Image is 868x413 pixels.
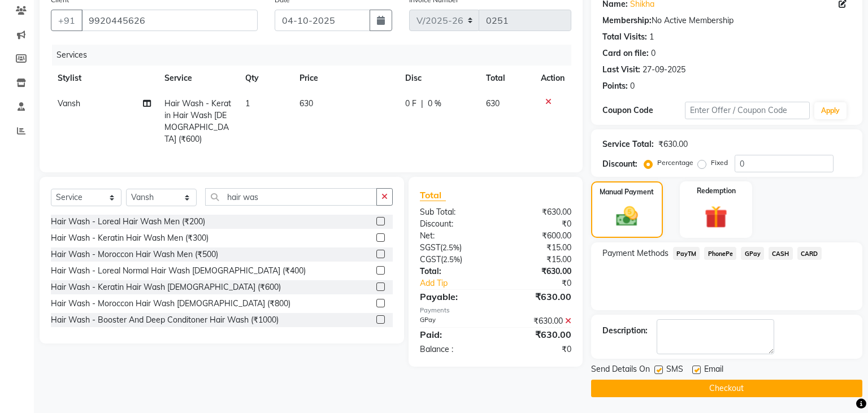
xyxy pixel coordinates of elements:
div: Services [52,45,580,66]
span: | [421,98,423,110]
span: 0 % [428,98,441,110]
span: Hair Wash - Keratin Hair Wash [DEMOGRAPHIC_DATA] (₹600) [164,98,231,144]
div: ₹0 [510,277,580,289]
div: ₹630.00 [496,266,580,277]
th: Price [293,66,399,91]
span: Total [420,189,446,201]
div: Paid: [411,328,496,341]
span: 0 F [405,98,416,110]
span: 2.5% [443,255,460,264]
span: 630 [300,98,313,108]
img: _gift.svg [697,203,735,231]
div: 1 [649,31,654,43]
th: Stylist [51,66,158,91]
button: +91 [51,10,83,31]
span: SMS [666,363,683,377]
div: Sub Total: [411,206,496,218]
div: Hair Wash - Keratin Hair Wash Men (₹300) [51,232,209,244]
div: ₹630.00 [496,206,580,218]
img: _cash.svg [609,204,645,229]
div: Discount: [602,158,637,170]
div: ₹630.00 [496,290,580,303]
span: 630 [486,98,500,108]
input: Search or Scan [205,188,377,206]
div: Service Total: [602,138,654,150]
th: Qty [238,66,293,91]
div: Hair Wash - Loreal Normal Hair Wash [DEMOGRAPHIC_DATA] (₹400) [51,265,306,277]
span: Email [704,363,723,377]
div: 0 [651,47,656,59]
span: CARD [797,247,822,260]
div: Discount: [411,218,496,230]
div: ( ) [411,254,496,266]
div: ₹630.00 [658,138,688,150]
div: 0 [630,80,635,92]
div: Net: [411,230,496,242]
span: Vansh [58,98,80,108]
div: Total: [411,266,496,277]
div: Payable: [411,290,496,303]
div: GPay [411,315,496,327]
input: Enter Offer / Coupon Code [685,102,809,119]
label: Redemption [697,186,736,196]
div: Card on file: [602,47,649,59]
th: Disc [398,66,479,91]
div: No Active Membership [602,15,851,27]
div: ₹630.00 [496,328,580,341]
div: Total Visits: [602,31,647,43]
span: Payment Methods [602,247,669,259]
th: Total [479,66,533,91]
label: Percentage [657,158,693,168]
span: CASH [769,247,793,260]
div: Membership: [602,15,652,27]
div: Payments [420,306,571,315]
span: SGST [420,242,440,253]
div: ₹0 [496,344,580,355]
div: Hair Wash - Loreal Hair Wash Men (₹200) [51,216,205,228]
div: Hair Wash - Moroccon Hair Wash [DEMOGRAPHIC_DATA] (₹800) [51,298,290,310]
div: Points: [602,80,628,92]
div: Hair Wash - Booster And Deep Conditoner Hair Wash (₹1000) [51,314,279,326]
div: ₹630.00 [496,315,580,327]
span: CGST [420,254,441,264]
button: Checkout [591,380,862,397]
div: Coupon Code [602,105,685,116]
div: ₹600.00 [496,230,580,242]
div: ( ) [411,242,496,254]
span: GPay [741,247,764,260]
div: ₹15.00 [496,242,580,254]
a: Add Tip [411,277,509,289]
th: Service [158,66,238,91]
span: Send Details On [591,363,650,377]
span: 1 [245,98,250,108]
div: 27-09-2025 [643,64,685,76]
span: PayTM [673,247,700,260]
span: PhonePe [704,247,736,260]
div: ₹0 [496,218,580,230]
div: Balance : [411,344,496,355]
th: Action [534,66,571,91]
input: Search by Name/Mobile/Email/Code [81,10,258,31]
div: Hair Wash - Keratin Hair Wash [DEMOGRAPHIC_DATA] (₹600) [51,281,281,293]
div: Last Visit: [602,64,640,76]
div: Description: [602,325,648,337]
label: Fixed [711,158,728,168]
span: 2.5% [442,243,459,252]
div: ₹15.00 [496,254,580,266]
label: Manual Payment [600,187,654,197]
div: Hair Wash - Moroccon Hair Wash Men (₹500) [51,249,218,260]
button: Apply [814,102,847,119]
